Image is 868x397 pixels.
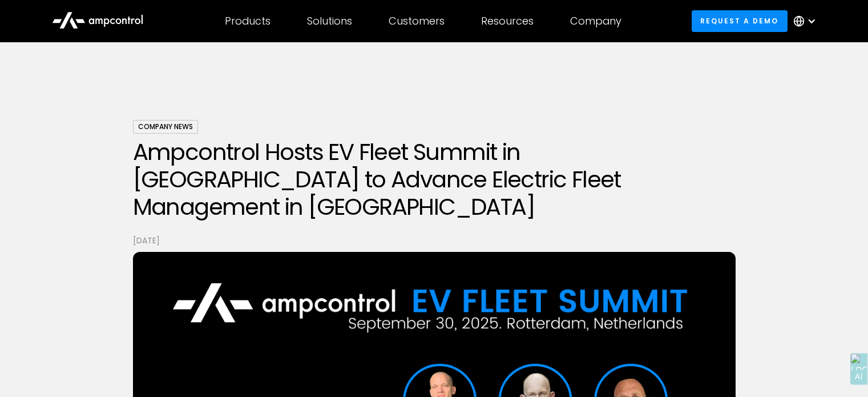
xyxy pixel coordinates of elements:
[692,10,788,31] a: Request a demo
[225,15,271,27] div: Products
[481,15,534,27] div: Resources
[307,15,352,27] div: Solutions
[389,15,445,27] div: Customers
[133,138,736,220] h1: Ampcontrol Hosts EV Fleet Summit in [GEOGRAPHIC_DATA] to Advance Electric Fleet Management in [GE...
[570,15,621,27] div: Company
[133,234,736,247] p: [DATE]
[133,120,198,134] div: Company News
